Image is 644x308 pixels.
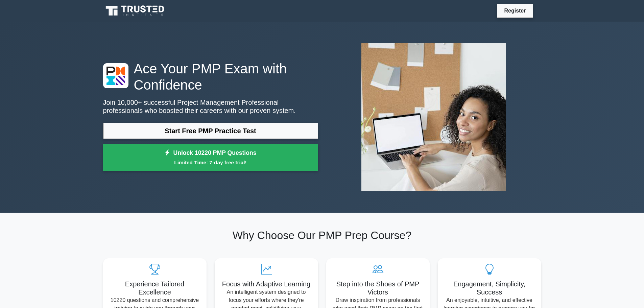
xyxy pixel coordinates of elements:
h1: Ace Your PMP Exam with Confidence [103,61,318,93]
h2: Why Choose Our PMP Prep Course? [103,229,541,242]
h5: Focus with Adaptive Learning [220,280,313,288]
h5: Step into the Shoes of PMP Victors [332,280,424,296]
h5: Engagement, Simplicity, Success [443,280,536,296]
a: Start Free PMP Practice Test [103,123,318,139]
h5: Experience Tailored Excellence [109,280,201,296]
p: Join 10,000+ successful Project Management Professional professionals who boosted their careers w... [103,98,318,115]
a: Unlock 10220 PMP QuestionsLimited Time: 7-day free trial! [103,144,318,171]
a: Register [500,6,530,15]
small: Limited Time: 7-day free trial! [112,159,310,166]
